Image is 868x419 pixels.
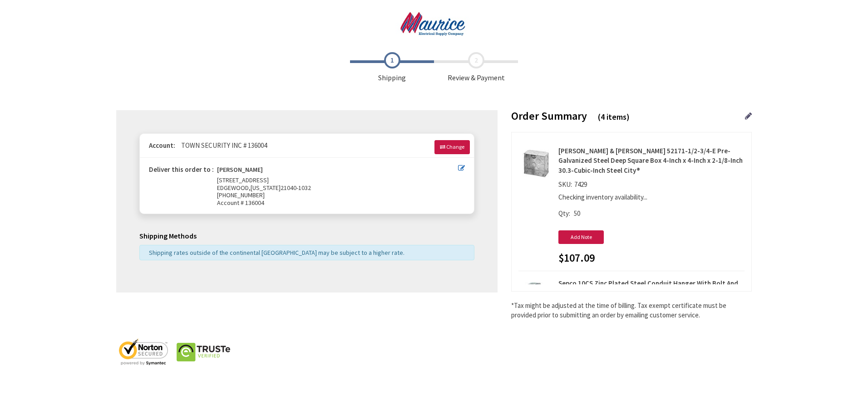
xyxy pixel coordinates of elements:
span: [STREET_ADDRESS] [217,176,269,184]
span: Review & Payment [434,52,518,83]
strong: [PERSON_NAME] [217,166,263,176]
div: SKU: [558,180,589,192]
p: Checking inventory availability... [558,192,740,202]
span: 50 [574,209,580,218]
span: 7429 [572,180,589,189]
span: $107.09 [558,252,595,264]
span: Change [446,143,464,150]
span: 21040-1032 [281,184,311,192]
span: EDGEWOOD, [217,184,251,192]
span: Qty [558,209,569,218]
span: [US_STATE] [251,184,281,192]
img: truste-seal.png [176,338,231,365]
img: Sepco 10CS Zinc Plated Steel Conduit Hanger With Bolt And Nut 3/8 - 1/2-Inch [522,282,550,310]
strong: Deliver this order to : [149,165,214,174]
h5: Shipping Methods [139,232,474,240]
img: Maurice Electrical Supply Company [390,11,478,36]
span: Shipping [350,52,434,83]
a: Change [434,140,470,154]
span: [PHONE_NUMBER] [217,191,265,199]
strong: Sepco 10CS Zinc Plated Steel Conduit Hanger With Bolt And Nut 3/8 - 1/2-Inch [558,278,745,298]
span: (4 items) [598,112,630,122]
span: Order Summary [511,109,587,123]
span: Account # 136004 [217,199,458,207]
strong: Account: [149,141,175,150]
strong: [PERSON_NAME] & [PERSON_NAME] 52171-1/2-3/4-E Pre-Galvanized Steel Deep Square Box 4-Inch x 4-Inc... [558,146,745,175]
img: Thomas & Betts 52171-1/2-3/4-E Pre-Galvanized Steel Deep Square Box 4-Inch x 4-Inch x 2-1/8-Inch ... [522,150,550,178]
span: Shipping rates outside of the continental [GEOGRAPHIC_DATA] may be subject to a higher rate. [149,248,404,257]
img: norton-seal.png [116,338,171,365]
span: TOWN SECURITY INC # 136004 [177,141,267,150]
: *Tax might be adjusted at the time of billing. Tax exempt certificate must be provided prior to s... [511,301,752,320]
